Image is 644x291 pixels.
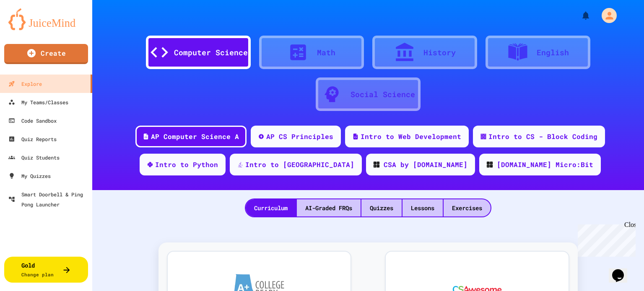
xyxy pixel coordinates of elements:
div: AP Computer Science A [151,131,239,142]
div: Social Science [351,89,415,100]
button: GoldChange plan [4,257,88,283]
span: Change plan [21,271,54,278]
div: Intro to Web Development [361,131,461,142]
div: Code Sandbox [8,116,57,126]
div: Intro to Python [155,160,218,170]
div: AI-Graded FRQs [297,199,361,216]
div: CSA by [DOMAIN_NAME] [384,160,467,170]
div: [DOMAIN_NAME] Micro:Bit [497,160,593,170]
div: Math [317,47,335,58]
div: Curriculum [246,199,296,216]
div: AP CS Principles [266,131,333,142]
div: Exercises [444,199,491,216]
div: Chat with us now!Close [3,3,58,53]
div: Quiz Students [8,152,60,162]
div: Computer Science [174,47,248,58]
iframe: chat widget [574,221,636,257]
iframe: chat widget [609,258,636,283]
img: logo-orange.svg [8,8,84,30]
div: Quiz Reports [8,134,57,144]
div: Lessons [402,199,443,216]
img: CODE_logo_RGB.png [487,162,493,167]
div: My Teams/Classes [8,97,68,107]
div: Smart Doorbell & Ping Pong Launcher [8,189,89,209]
div: Intro to CS - Block Coding [488,131,597,142]
div: History [423,47,456,58]
div: Quizzes [361,199,402,216]
a: Create [4,44,88,64]
div: Explore [8,79,42,89]
div: My Account [593,6,619,25]
img: CODE_logo_RGB.png [374,162,379,167]
div: Gold [21,261,54,278]
div: English [537,47,569,58]
div: My Notifications [565,8,593,23]
div: My Quizzes [8,171,51,181]
div: Intro to [GEOGRAPHIC_DATA] [245,160,354,170]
